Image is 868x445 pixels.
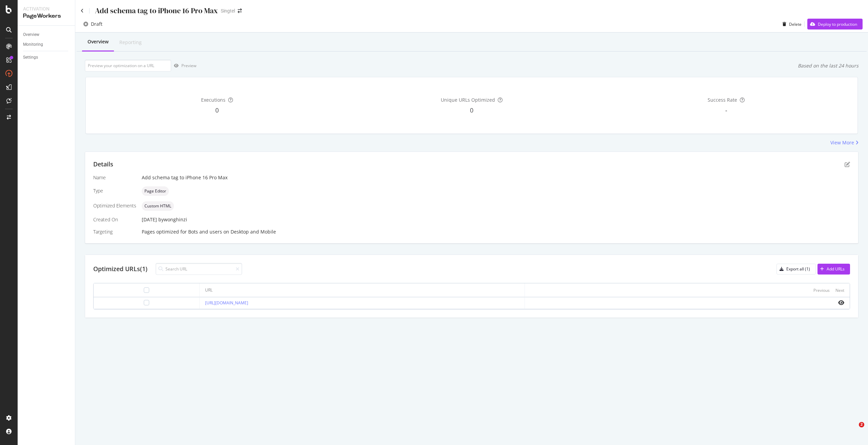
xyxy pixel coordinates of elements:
[156,263,242,275] input: Search URL
[798,62,859,69] div: Based on the last 24 hours
[188,228,222,235] div: Bots and users
[142,174,850,181] div: Add schema tag to iPhone 16 Pro Max
[23,5,70,12] div: Activation
[813,287,830,293] div: Previous
[171,60,196,71] button: Preview
[81,8,84,13] a: Click to go back
[142,216,850,223] div: [DATE]
[827,266,845,272] div: Add URLs
[708,97,737,103] span: Success Rate
[93,228,136,235] div: Targeting
[93,160,113,169] div: Details
[776,264,816,275] button: Export all (1)
[85,60,171,72] input: Preview your optimization on a URL
[221,7,235,14] div: Singtel
[231,228,276,235] div: Desktop and Mobile
[725,106,727,114] span: -
[205,287,213,293] div: URL
[93,174,136,181] div: Name
[859,422,864,427] span: 2
[93,265,147,274] div: Optimized URLs (1)
[87,38,108,45] div: Overview
[158,216,187,223] div: by wonghinzi
[142,201,174,211] div: neutral label
[23,54,38,61] div: Settings
[441,97,495,103] span: Unique URLs Optimized
[23,12,70,20] div: PageWorkers
[817,264,850,275] button: Add URLs
[830,139,859,146] a: View More
[95,5,218,16] div: Add schema tag to iPhone 16 Pro Max
[807,19,863,29] button: Deploy to production
[205,300,248,306] a: [URL][DOMAIN_NAME]
[780,19,802,29] button: Delete
[23,41,43,48] div: Monitoring
[238,8,242,13] div: arrow-right-arrow-left
[142,228,850,235] div: Pages optimized for on
[23,31,39,38] div: Overview
[93,216,136,223] div: Created On
[470,106,473,114] span: 0
[201,97,225,103] span: Executions
[845,162,850,167] div: pen-to-square
[786,266,810,272] div: Export all (1)
[838,300,844,305] i: eye
[181,63,196,68] div: Preview
[215,106,219,114] span: 0
[93,202,136,209] div: Optimized Elements
[119,39,142,46] div: Reporting
[142,186,169,196] div: neutral label
[91,21,102,27] div: Draft
[93,187,136,194] div: Type
[818,21,857,27] div: Deploy to production
[835,286,844,294] button: Next
[144,204,171,208] span: Custom HTML
[813,286,830,294] button: Previous
[23,31,70,38] a: Overview
[845,422,861,438] iframe: Intercom live chat
[789,21,802,27] div: Delete
[23,41,70,48] a: Monitoring
[23,54,70,61] a: Settings
[835,287,844,293] div: Next
[830,139,854,146] div: View More
[144,189,166,193] span: Page Editor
